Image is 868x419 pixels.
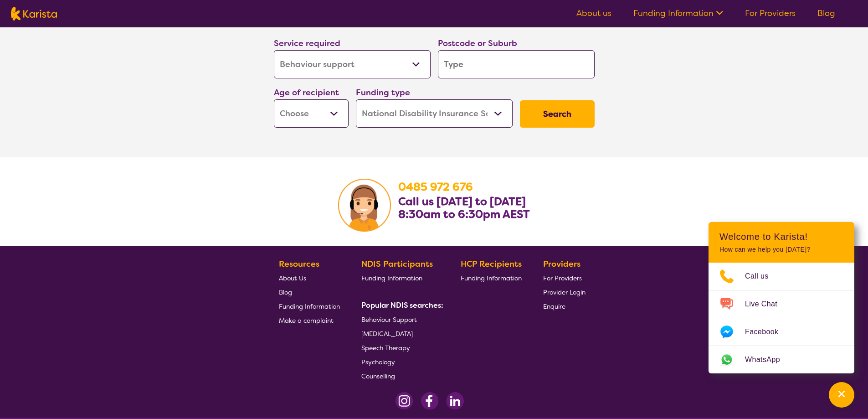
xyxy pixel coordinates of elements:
[274,87,339,98] label: Age of recipient
[279,302,340,310] span: Funding Information
[543,299,586,313] a: Enquire
[11,7,57,21] img: Karista logo
[543,259,580,269] b: Providers
[279,271,340,285] a: About Us
[361,271,440,285] a: Funding Information
[279,313,340,327] a: Make a complaint
[395,392,413,410] img: Instagram
[356,87,410,98] label: Funding type
[398,180,473,194] a: 0485 972 676
[745,353,791,367] span: WhatsApp
[829,382,854,408] button: Channel Menu
[279,316,334,325] span: Make a complaint
[461,274,522,282] span: Funding Information
[361,326,440,341] a: [MEDICAL_DATA]
[543,285,586,299] a: Provider Login
[576,8,611,19] a: About us
[543,288,586,296] span: Provider Login
[817,8,835,19] a: Blog
[543,274,582,282] span: For Providers
[633,8,723,19] a: Funding Information
[520,100,595,128] button: Search
[709,263,854,373] ul: Choose channel
[361,316,417,324] span: Behaviour Support
[461,271,522,285] a: Funding Information
[279,285,340,299] a: Blog
[421,392,439,410] img: Facebook
[361,300,443,310] b: Popular NDIS searches:
[709,222,854,373] div: Channel Menu
[745,297,788,311] span: Live Chat
[361,355,440,369] a: Psychology
[745,8,796,19] a: For Providers
[398,207,530,222] b: 8:30am to 6:30pm AEST
[745,269,780,283] span: Call us
[543,302,565,310] span: Enquire
[279,259,319,269] b: Resources
[361,330,413,338] span: [MEDICAL_DATA]
[361,358,395,366] span: Psychology
[361,341,440,355] a: Speech Therapy
[745,325,789,339] span: Facebook
[274,38,340,49] label: Service required
[279,288,292,296] span: Blog
[361,274,422,282] span: Funding Information
[461,259,522,269] b: HCP Recipients
[709,346,854,373] a: Web link opens in a new tab.
[279,274,306,282] span: About Us
[338,179,391,232] img: Karista Client Service
[438,50,595,78] input: Type
[446,392,464,410] img: LinkedIn
[361,344,410,352] span: Speech Therapy
[438,38,517,49] label: Postcode or Suburb
[719,231,843,242] h2: Welcome to Karista!
[361,259,433,269] b: NDIS Participants
[361,372,395,380] span: Counselling
[543,271,586,285] a: For Providers
[279,299,340,313] a: Funding Information
[398,194,526,209] b: Call us [DATE] to [DATE]
[361,369,440,383] a: Counselling
[361,312,440,326] a: Behaviour Support
[719,246,843,253] p: How can we help you [DATE]?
